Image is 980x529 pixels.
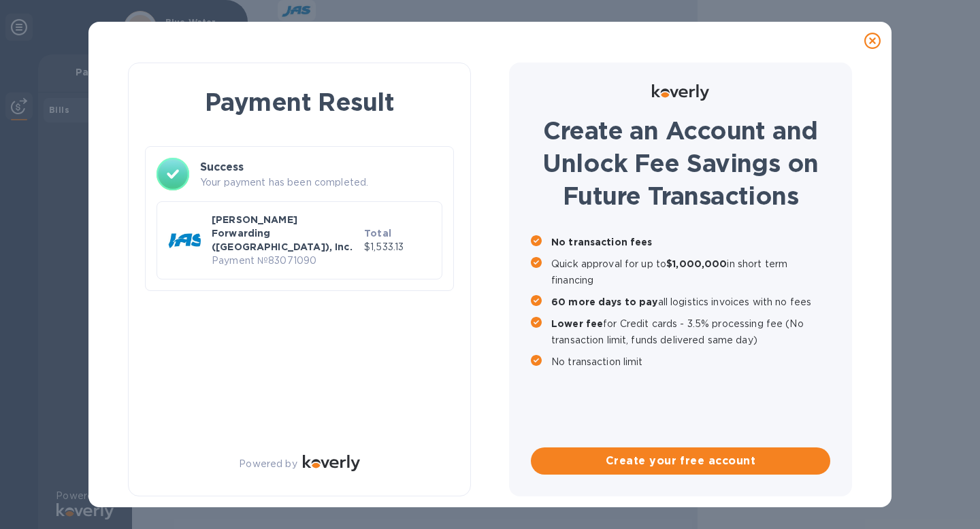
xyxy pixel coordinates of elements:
[212,213,359,254] p: [PERSON_NAME] Forwarding ([GEOGRAPHIC_DATA]), Inc.
[551,354,830,370] p: No transaction limit
[666,258,727,269] b: $1,000,000
[364,228,391,239] b: Total
[551,294,830,310] p: all logistics invoices with no fees
[551,237,653,248] b: No transaction fees
[303,455,360,471] img: Logo
[542,453,819,469] span: Create your free account
[364,240,431,254] p: $1,533.13
[531,447,830,475] button: Create your free account
[239,457,297,471] p: Powered by
[652,84,709,101] img: Logo
[150,85,448,119] h1: Payment Result
[551,318,603,329] b: Lower fee
[551,296,658,307] b: 60 more days to pay
[212,254,359,268] p: Payment № 83071090
[200,175,442,190] p: Your payment has been completed.
[531,114,830,212] h1: Create an Account and Unlock Fee Savings on Future Transactions
[551,256,830,288] p: Quick approval for up to in short term financing
[551,315,830,348] p: for Credit cards - 3.5% processing fee (No transaction limit, funds delivered same day)
[200,159,442,175] h3: Success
